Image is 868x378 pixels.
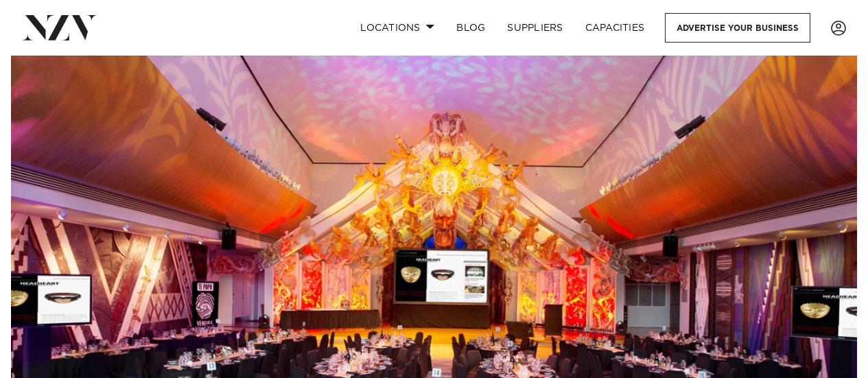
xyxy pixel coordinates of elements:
[22,15,97,40] img: nzv-logo.png
[445,13,496,43] a: BLOG
[665,13,810,43] a: Advertise your business
[574,13,656,43] a: Capacities
[349,13,445,43] a: Locations
[496,13,574,43] a: SUPPLIERS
